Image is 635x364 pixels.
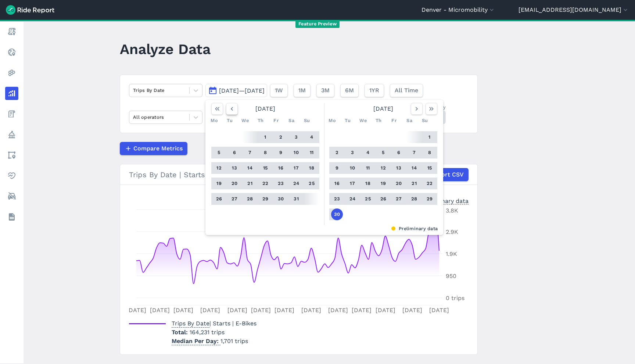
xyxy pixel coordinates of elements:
[5,87,18,100] a: Analyze
[5,190,18,203] a: ModeShift
[239,115,251,126] div: We
[306,178,317,189] button: 25
[306,147,317,158] button: 11
[328,307,348,314] tspan: [DATE]
[133,144,183,153] span: Compare Metrics
[331,147,343,158] button: 2
[316,84,334,97] button: 3M
[362,178,374,189] button: 18
[345,86,354,95] span: 6M
[229,193,240,205] button: 27
[446,295,464,301] tspan: 0 trips
[5,128,18,141] a: Policy
[446,272,456,279] tspan: 950
[419,115,431,126] div: Su
[5,107,18,121] a: Fees
[377,147,389,158] button: 5
[421,197,469,204] div: Preliminary data
[172,337,256,346] p: 1,701 trips
[301,115,313,126] div: Su
[5,25,18,38] a: Report
[408,178,420,189] button: 21
[190,329,225,336] span: 164,231 trips
[275,131,287,143] button: 2
[120,39,211,59] h1: Analyze Data
[347,147,358,158] button: 3
[352,307,372,314] tspan: [DATE]
[290,131,302,143] button: 3
[244,147,256,158] button: 7
[393,178,405,189] button: 20
[331,178,343,189] button: 16
[424,193,435,205] button: 29
[120,142,187,155] button: Compare Metrics
[244,178,256,189] button: 21
[393,147,405,158] button: 6
[275,162,287,174] button: 16
[326,115,338,126] div: Mo
[224,115,236,126] div: Tu
[229,147,240,158] button: 6
[362,147,374,158] button: 4
[377,178,389,189] button: 19
[362,162,374,174] button: 11
[259,131,271,143] button: 1
[331,193,343,205] button: 23
[290,162,302,174] button: 17
[244,162,256,174] button: 14
[255,115,266,126] div: Th
[408,147,420,158] button: 7
[290,147,302,158] button: 10
[408,193,420,205] button: 28
[213,147,225,158] button: 5
[275,147,287,158] button: 9
[213,193,225,205] button: 26
[259,193,271,205] button: 29
[429,307,449,314] tspan: [DATE]
[259,162,271,174] button: 15
[126,307,146,314] tspan: [DATE]
[275,193,287,205] button: 30
[347,162,358,174] button: 10
[173,307,193,314] tspan: [DATE]
[306,131,317,143] button: 4
[294,84,311,97] button: 1M
[357,115,369,126] div: We
[365,84,384,97] button: 1YR
[424,131,435,143] button: 1
[424,162,435,174] button: 15
[376,307,395,314] tspan: [DATE]
[446,207,458,214] tspan: 3.8K
[150,307,170,314] tspan: [DATE]
[290,178,302,189] button: 24
[295,20,340,28] span: Feature Preview
[270,115,282,126] div: Fr
[5,210,18,224] a: Datasets
[342,115,354,126] div: Tu
[326,103,440,115] div: [DATE]
[377,193,389,205] button: 26
[373,115,384,126] div: Th
[519,6,629,14] button: [EMAIL_ADDRESS][DOMAIN_NAME]
[402,307,422,314] tspan: [DATE]
[172,329,190,336] span: Total
[388,115,400,126] div: Fr
[244,193,256,205] button: 28
[301,307,321,314] tspan: [DATE]
[227,307,247,314] tspan: [DATE]
[213,178,225,189] button: 19
[208,115,220,126] div: Mo
[6,5,54,15] img: Ride Report
[172,318,209,328] span: Trips By Date
[205,84,267,97] button: [DATE]—[DATE]
[362,193,374,205] button: 25
[424,147,435,158] button: 8
[306,162,317,174] button: 18
[403,115,415,126] div: Sa
[5,149,18,162] a: Areas
[340,84,359,97] button: 6M
[219,87,265,94] span: [DATE]—[DATE]
[377,162,389,174] button: 12
[213,162,225,174] button: 12
[251,307,271,314] tspan: [DATE]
